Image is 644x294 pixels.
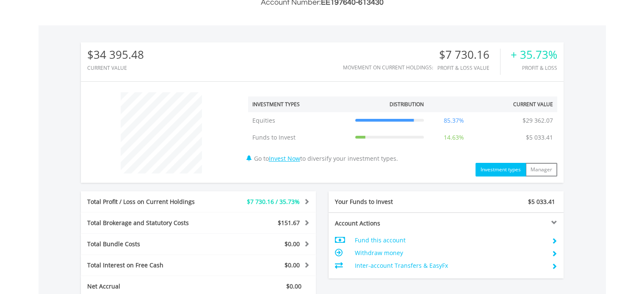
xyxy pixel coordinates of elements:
div: Your Funds to Invest [329,198,446,206]
span: $0.00 [286,282,301,290]
div: $7 730.16 [437,49,500,61]
div: $34 395.48 [87,49,144,61]
div: Total Interest on Free Cash [81,261,218,269]
th: Current Value [480,96,557,112]
span: $151.67 [278,219,300,227]
div: Total Bundle Costs [81,240,218,248]
span: $7 730.16 / 35.73% [247,198,300,206]
td: $29 362.07 [518,112,557,129]
div: Account Actions [329,219,446,228]
span: $5 033.41 [528,198,555,206]
div: + 35.73% [511,49,557,61]
a: Invest Now [269,154,300,162]
td: $5 033.41 [522,129,557,146]
div: Movement on Current Holdings: [343,65,433,70]
div: Total Brokerage and Statutory Costs [81,219,218,227]
div: Distribution [390,101,424,108]
td: Equities [248,112,351,129]
td: Withdraw money [354,247,544,259]
div: Go to to diversify your investment types. [242,88,564,176]
th: Investment Types [248,96,351,112]
td: Inter-account Transfers & EasyFx [354,259,544,272]
button: Manager [525,163,557,176]
div: CURRENT VALUE [87,65,144,71]
span: $0.00 [285,240,300,248]
td: Fund this account [354,234,544,247]
div: Net Accrual [81,282,218,291]
td: 14.63% [428,129,480,146]
td: 85.37% [428,112,480,129]
div: Total Profit / Loss on Current Holdings [81,198,218,206]
td: Funds to Invest [248,129,351,146]
div: Profit & Loss Value [437,65,500,71]
span: $0.00 [285,261,300,269]
button: Investment types [475,163,526,176]
div: Profit & Loss [511,65,557,71]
